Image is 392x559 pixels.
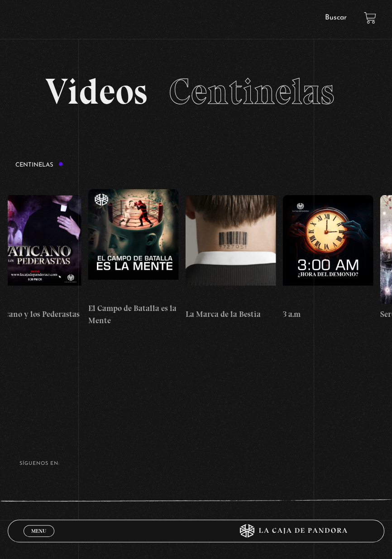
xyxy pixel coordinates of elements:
[88,302,179,327] h4: El Campo de Batalla es la Mente
[186,177,276,339] a: La Marca de la Bestia
[45,73,346,110] h2: Videos
[29,536,50,542] span: Cerrar
[169,70,334,113] span: Centinelas
[88,177,179,339] a: El Campo de Batalla es la Mente
[186,308,276,320] h4: La Marca de la Bestia
[283,177,373,339] a: 3 a.m
[19,461,372,466] h4: SÍguenos en:
[15,162,63,168] h3: Centinelas
[283,308,373,320] h4: 3 a.m
[31,528,46,534] span: Menu
[325,14,347,21] a: Buscar
[364,12,376,24] a: View your shopping cart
